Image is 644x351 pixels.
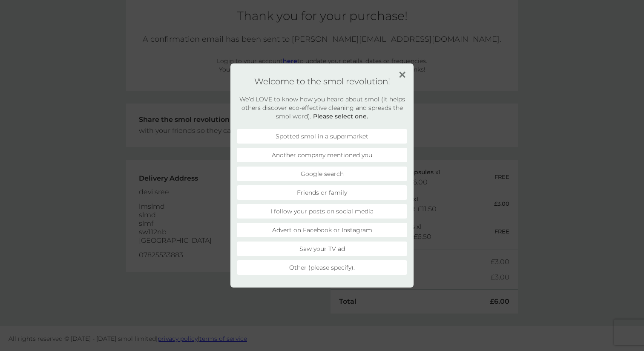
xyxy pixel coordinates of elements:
li: Spotted smol in a supermarket [237,129,407,144]
li: Friends or family [237,185,407,200]
li: I follow your posts on social media [237,204,407,219]
li: Google search [237,167,407,181]
h2: We’d LOVE to know how you heard about smol (it helps others discover eco-effective cleaning and s... [237,95,407,121]
img: close [399,72,405,78]
li: Other (please specify). [237,260,407,275]
li: Saw your TV ad [237,242,407,256]
li: Advert on Facebook or Instagram [237,223,407,237]
h1: Welcome to the smol revolution! [237,76,407,86]
li: Another company mentioned you [237,148,407,162]
strong: Please select one. [313,112,368,120]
